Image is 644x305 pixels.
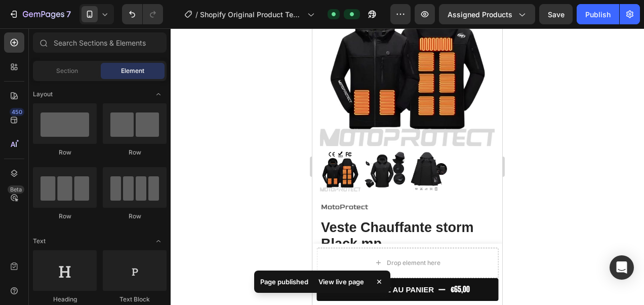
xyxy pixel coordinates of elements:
div: Row [103,148,167,157]
div: Row [103,212,167,221]
div: Text Block [103,295,167,304]
button: Assigned Products [439,4,535,24]
p: 7 [66,8,71,20]
div: 450 [10,108,24,116]
div: Heading [33,295,97,304]
span: Shopify Original Product Template [200,9,303,20]
iframe: Design area [312,28,502,305]
div: Undo/Redo [122,4,163,24]
p: Page published [260,277,308,287]
span: Toggle open [150,86,167,102]
div: Row [33,148,97,157]
span: Assigned Products [448,9,512,20]
div: View live page [312,275,370,289]
button: Publish [577,4,619,24]
div: Open Intercom Messenger [610,255,634,280]
span: Section [56,66,78,75]
div: Row [33,212,97,221]
span: / [195,9,198,20]
span: Toggle open [150,233,167,249]
button: Save [539,4,573,24]
div: Beta [8,185,24,194]
div: Publish [585,9,611,20]
span: Layout [33,90,53,99]
span: Text [33,237,46,246]
input: Search Sections & Elements [33,32,167,53]
button: 7 [4,4,75,24]
span: Element [121,66,144,75]
span: Save [548,10,565,19]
